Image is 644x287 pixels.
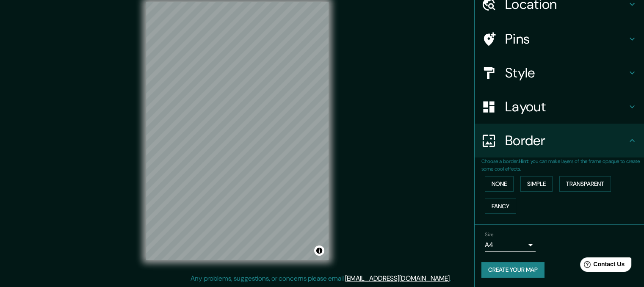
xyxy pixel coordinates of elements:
[475,124,644,157] div: Border
[475,22,644,56] div: Pins
[452,273,454,284] div: .
[146,2,329,260] canvas: Map
[505,30,627,47] h4: Pins
[475,56,644,90] div: Style
[485,176,514,192] button: None
[520,176,553,192] button: Simple
[191,273,451,284] p: Any problems, suggestions, or concerns please email .
[505,132,627,149] h4: Border
[481,157,644,173] p: Choose a border. : you can make layers of the frame opaque to create some cool effects.
[559,176,611,192] button: Transparent
[485,231,494,238] label: Size
[485,199,516,214] button: Fancy
[451,273,452,284] div: .
[345,274,450,283] a: [EMAIL_ADDRESS][DOMAIN_NAME]
[569,254,635,278] iframe: Help widget launcher
[505,98,627,115] h4: Layout
[481,262,544,278] button: Create your map
[475,90,644,124] div: Layout
[485,238,536,252] div: A4
[314,246,324,256] button: Toggle attribution
[505,64,627,81] h4: Style
[519,158,528,165] b: Hint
